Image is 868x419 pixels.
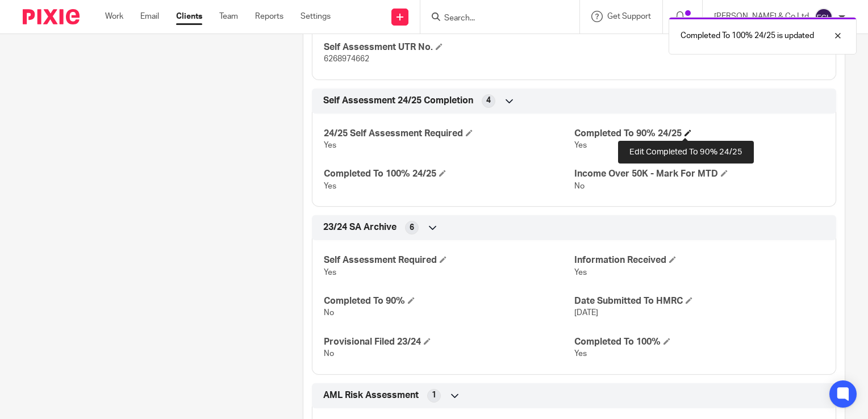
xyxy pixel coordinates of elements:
[324,41,574,53] h4: Self Assessment UTR No.
[432,389,436,401] span: 1
[574,269,587,276] span: Yes
[324,295,574,307] h4: Completed To 90%
[574,350,587,358] span: Yes
[301,11,331,22] a: Settings
[486,95,491,106] span: 4
[410,222,414,233] span: 6
[324,269,336,276] span: Yes
[574,309,598,317] span: [DATE]
[324,254,574,266] h4: Self Assessment Required
[324,350,334,358] span: No
[574,141,587,149] span: Yes
[324,182,336,190] span: Yes
[324,128,574,140] h4: 24/25 Self Assessment Required
[219,11,238,22] a: Team
[323,389,419,401] span: AML Risk Assessment
[574,128,824,140] h4: Completed To 90% 24/25
[681,30,814,41] p: Completed To 100% 24/25 is updated
[324,141,336,149] span: Yes
[176,11,202,22] a: Clients
[323,95,473,107] span: Self Assessment 24/25 Completion
[574,168,824,180] h4: Income Over 50K - Mark For MTD
[255,11,283,22] a: Reports
[23,9,80,24] img: Pixie
[574,182,585,190] span: No
[324,168,574,180] h4: Completed To 100% 24/25
[324,336,574,348] h4: Provisional Filed 23/24
[574,336,824,348] h4: Completed To 100%
[574,295,824,307] h4: Date Submitted To HMRC
[815,8,833,26] img: svg%3E
[323,221,397,233] span: 23/24 SA Archive
[140,11,159,22] a: Email
[105,11,123,22] a: Work
[574,254,824,266] h4: Information Received
[324,55,369,63] span: 6268974662
[324,309,334,317] span: No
